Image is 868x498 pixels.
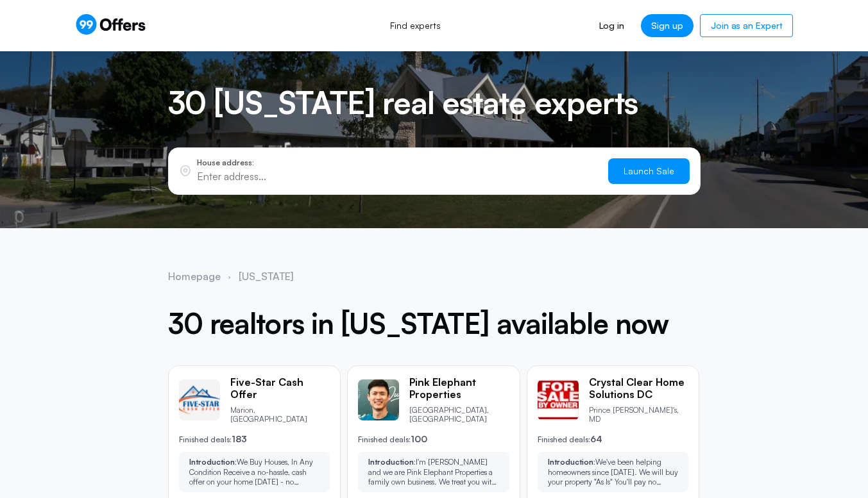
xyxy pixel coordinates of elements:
a: Join as an Expert [700,14,793,37]
p: Finished deals: [179,435,330,444]
img: Phillip Thai [358,379,399,420]
span: Homepage [168,271,221,281]
span: 100 [411,433,427,444]
p: [GEOGRAPHIC_DATA], [GEOGRAPHIC_DATA] [409,406,509,424]
p: Marion, [GEOGRAPHIC_DATA] [230,406,330,424]
p: We've been helping homeowners since [DATE]. We will buy your property "As Is" You'll pay no commi... [548,457,679,487]
p: I'm [PERSON_NAME] and we are Pink Elephant Properties a family own business. We treat you with th... [368,457,499,487]
a: Log in [589,14,634,37]
input: Enter address... [197,169,598,183]
p: Finished deals: [358,435,509,444]
strong: Introduction: [368,457,416,467]
a: Find experts [376,12,455,40]
img: Robyn Harper [538,379,579,420]
strong: Introduction: [548,457,595,467]
p: We Buy Houses, In Any Condition Receive a no-hassle, cash offer on your home [DATE] - no Realtors... [189,457,320,487]
a: Sign up [641,14,694,37]
h1: 30 [US_STATE] real estate experts [168,85,701,122]
span: Launch Sale [624,165,674,176]
span: 64 [590,433,602,444]
p: Five-Star Cash Offer [230,376,330,401]
p: Prince [PERSON_NAME]'s, MD [589,406,689,424]
p: Pink elephant properties [409,376,509,401]
p: House address: [197,159,598,167]
img: Jim Benson [179,379,220,420]
p: Finished deals: [538,435,689,444]
a: Homepage [168,271,228,281]
h2: 30 realtors in [US_STATE] available now [168,308,701,339]
strong: Introduction: [189,457,237,467]
button: Launch Sale [608,158,690,184]
p: Crystal Clear Home Solutions DC [589,376,689,401]
span: 183 [232,433,247,444]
